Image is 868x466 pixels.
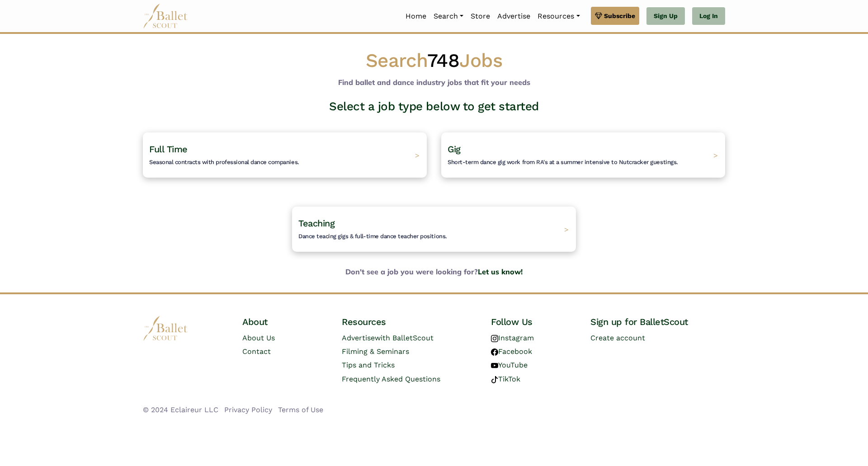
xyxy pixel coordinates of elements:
[342,316,476,328] h4: Resources
[491,316,576,328] h4: Follow Us
[136,99,732,114] h3: Select a job type below to get started
[595,11,602,21] img: gem.svg
[713,151,718,160] span: >
[415,151,420,160] span: >
[149,159,299,165] span: Seasonal contracts with professional dance companies.
[298,233,447,240] span: Dance teacing gigs & full-time dance teacher positions.
[448,144,461,155] span: Gig
[242,316,327,328] h4: About
[478,267,523,276] a: Let us know!
[430,7,467,26] a: Search
[491,347,532,356] a: Facebook
[441,132,725,178] a: GigShort-term dance gig work from RA's at a summer intensive to Nutcracker guestings. >
[448,159,678,165] span: Short-term dance gig work from RA's at a summer intensive to Nutcracker guestings.
[491,335,498,342] img: instagram logo
[278,405,323,414] a: Terms of Use
[494,7,534,26] a: Advertise
[491,376,498,383] img: tiktok logo
[604,11,635,21] span: Subscribe
[143,404,218,416] li: © 2024 Eclaireur LLC
[136,266,732,278] b: Don't see a job you were looking for?
[342,361,395,369] a: Tips and Tricks
[242,334,275,342] a: About Us
[646,7,685,25] a: Sign Up
[242,347,271,356] a: Contact
[491,361,528,369] a: YouTube
[342,334,434,342] a: Advertisewith BalletScout
[491,334,534,342] a: Instagram
[402,7,430,26] a: Home
[338,78,530,87] b: Find ballet and dance industry jobs that fit your needs
[491,348,498,356] img: facebook logo
[143,316,188,341] img: logo
[375,334,434,342] span: with BalletScout
[342,375,440,383] a: Frequently Asked Questions
[292,207,576,252] a: TeachingDance teacing gigs & full-time dance teacher positions. >
[427,49,460,71] span: 748
[342,347,409,356] a: Filming & Seminars
[591,7,639,25] a: Subscribe
[467,7,494,26] a: Store
[590,334,645,342] a: Create account
[143,132,427,178] a: Full TimeSeasonal contracts with professional dance companies. >
[534,7,583,26] a: Resources
[491,362,498,369] img: youtube logo
[143,48,725,73] h1: Search Jobs
[491,375,520,383] a: TikTok
[149,144,188,155] span: Full Time
[590,316,725,328] h4: Sign up for BalletScout
[692,7,725,25] a: Log In
[224,405,272,414] a: Privacy Policy
[298,218,335,229] span: Teaching
[564,225,569,234] span: >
